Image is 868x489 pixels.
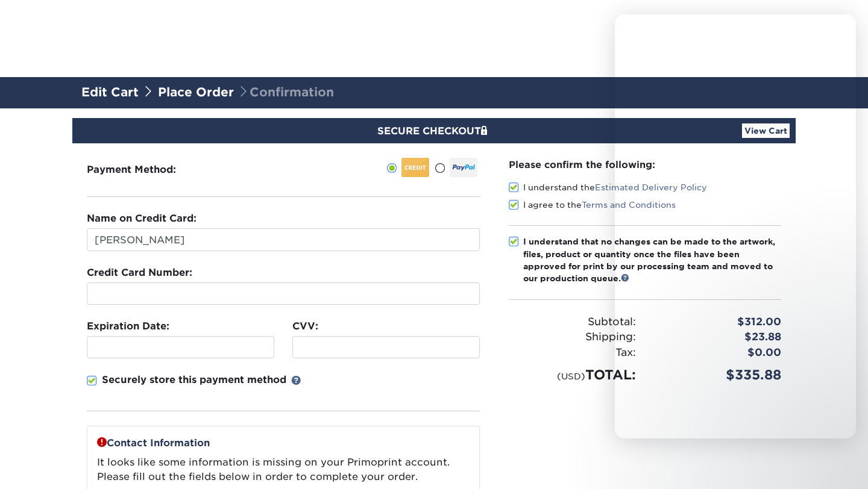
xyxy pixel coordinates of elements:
label: CVV: [292,319,318,334]
label: Expiration Date: [87,319,169,334]
p: Securely store this payment method [102,373,286,387]
a: Terms and Conditions [582,200,676,210]
iframe: Google Customer Reviews [3,452,102,485]
h3: Payment Method: [87,164,206,175]
label: I agree to the [509,199,676,211]
div: TOTAL: [500,365,645,385]
label: Credit Card Number: [87,266,192,280]
div: Please confirm the following: [509,158,781,172]
iframe: Secure card number input frame [92,288,474,299]
input: First & Last Name [87,228,480,251]
iframe: Intercom live chat [827,448,856,477]
iframe: Secure CVC input frame [298,341,474,353]
label: I understand the [509,181,707,193]
div: Tax: [500,345,645,361]
a: Estimated Delivery Policy [595,182,707,192]
a: Place Order [158,85,234,99]
div: I understand that no changes can be made to the artwork, files, product or quantity once the file... [523,235,781,285]
iframe: Intercom live chat [615,14,856,438]
p: Contact Information [97,436,470,450]
label: Name on Credit Card: [87,211,197,226]
span: SECURE CHECKOUT [377,125,491,137]
small: (USD) [557,371,585,381]
span: Confirmation [237,85,334,99]
div: Shipping: [500,329,645,345]
iframe: Secure expiration date input frame [92,341,269,353]
a: Edit Cart [81,85,139,99]
p: It looks like some information is missing on your Primoprint account. Please fill out the fields ... [97,455,470,484]
div: Subtotal: [500,314,645,330]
